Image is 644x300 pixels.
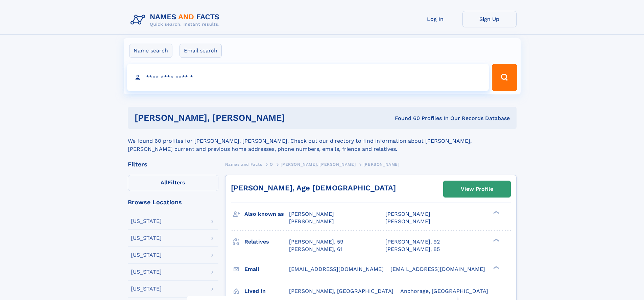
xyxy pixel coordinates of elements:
[131,286,162,292] div: [US_STATE]
[385,218,430,225] span: [PERSON_NAME]
[385,238,440,246] a: [PERSON_NAME], 92
[270,160,273,168] a: O
[492,64,517,91] button: Search Button
[363,162,400,167] span: [PERSON_NAME]
[289,211,334,217] span: [PERSON_NAME]
[340,115,510,122] div: Found 60 Profiles In Our Records Database
[492,210,500,215] div: ❯
[244,285,289,297] h3: Lived in
[385,246,440,253] a: [PERSON_NAME], 85
[244,236,289,248] h3: Relatives
[385,211,430,217] span: [PERSON_NAME]
[281,162,356,167] span: [PERSON_NAME], [PERSON_NAME]
[289,266,384,272] span: [EMAIL_ADDRESS][DOMAIN_NAME]
[244,208,289,220] h3: Also known as
[128,129,517,153] div: We found 60 profiles for [PERSON_NAME], [PERSON_NAME]. Check out our directory to find informatio...
[289,218,334,225] span: [PERSON_NAME]
[492,238,500,242] div: ❯
[461,181,493,197] div: View Profile
[129,44,172,58] label: Name search
[128,11,225,29] img: Logo Names and Facts
[270,162,273,167] span: O
[244,263,289,275] h3: Email
[135,114,340,122] h1: [PERSON_NAME], [PERSON_NAME]
[408,11,462,27] a: Log In
[131,235,162,241] div: [US_STATE]
[289,238,343,246] a: [PERSON_NAME], 59
[492,265,500,270] div: ❯
[281,160,356,168] a: [PERSON_NAME], [PERSON_NAME]
[131,252,162,258] div: [US_STATE]
[462,11,517,27] a: Sign Up
[444,181,510,197] a: View Profile
[128,161,218,167] div: Filters
[225,160,262,168] a: Names and Facts
[289,246,342,253] a: [PERSON_NAME], 61
[400,288,488,294] span: Anchorage, [GEOGRAPHIC_DATA]
[390,266,485,272] span: [EMAIL_ADDRESS][DOMAIN_NAME]
[231,184,396,192] a: [PERSON_NAME], Age [DEMOGRAPHIC_DATA]
[128,175,218,191] label: Filters
[131,269,162,275] div: [US_STATE]
[128,199,218,205] div: Browse Locations
[289,288,393,294] span: [PERSON_NAME], [GEOGRAPHIC_DATA]
[127,64,489,91] input: search input
[161,179,168,186] span: All
[180,44,222,58] label: Email search
[131,218,162,224] div: [US_STATE]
